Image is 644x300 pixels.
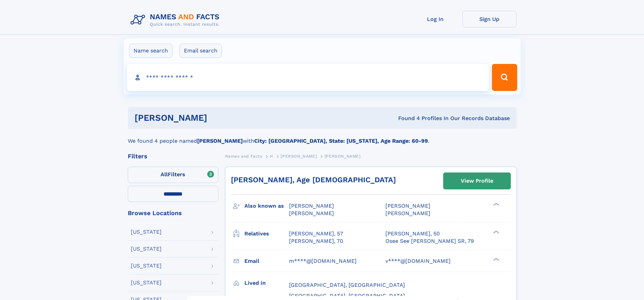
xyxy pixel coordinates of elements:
[289,203,334,209] span: [PERSON_NAME]
[289,282,405,288] span: [GEOGRAPHIC_DATA], [GEOGRAPHIC_DATA]
[281,154,317,159] span: [PERSON_NAME]
[254,138,428,144] b: City: [GEOGRAPHIC_DATA], State: [US_STATE], Age Range: 60-99
[180,44,222,58] label: Email search
[289,237,343,245] a: [PERSON_NAME], 70
[131,246,162,252] div: [US_STATE]
[128,210,218,216] div: Browse Locations
[461,173,493,189] div: View Profile
[244,255,289,267] h3: Email
[462,11,517,27] a: Sign Up
[127,64,489,91] input: search input
[244,277,289,289] h3: Lived in
[385,230,440,237] a: [PERSON_NAME], 50
[135,114,303,122] h1: [PERSON_NAME]
[161,171,168,178] span: All
[385,203,430,209] span: [PERSON_NAME]
[231,176,396,184] a: [PERSON_NAME], Age [DEMOGRAPHIC_DATA]
[270,152,273,160] a: H
[244,200,289,212] h3: Also known as
[281,152,317,160] a: [PERSON_NAME]
[129,44,172,58] label: Name search
[492,230,500,234] div: ❯
[128,167,218,183] label: Filters
[289,230,343,237] a: [PERSON_NAME], 57
[289,293,405,299] span: [GEOGRAPHIC_DATA], [GEOGRAPHIC_DATA]
[131,263,162,269] div: [US_STATE]
[197,138,243,144] b: [PERSON_NAME]
[492,202,500,207] div: ❯
[128,153,218,159] div: Filters
[385,237,474,245] a: Osee See [PERSON_NAME] SR, 79
[385,210,430,216] span: [PERSON_NAME]
[289,210,334,216] span: [PERSON_NAME]
[244,228,289,239] h3: Relatives
[225,152,262,160] a: Names and Facts
[128,129,517,145] div: We found 4 people named with .
[131,280,162,285] div: [US_STATE]
[492,64,517,91] button: Search Button
[492,257,500,261] div: ❯
[408,11,462,27] a: Log In
[444,173,510,189] a: View Profile
[128,11,225,29] img: Logo Names and Facts
[303,115,510,122] div: Found 4 Profiles In Our Records Database
[270,154,273,159] span: H
[131,229,162,235] div: [US_STATE]
[325,154,361,159] span: [PERSON_NAME]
